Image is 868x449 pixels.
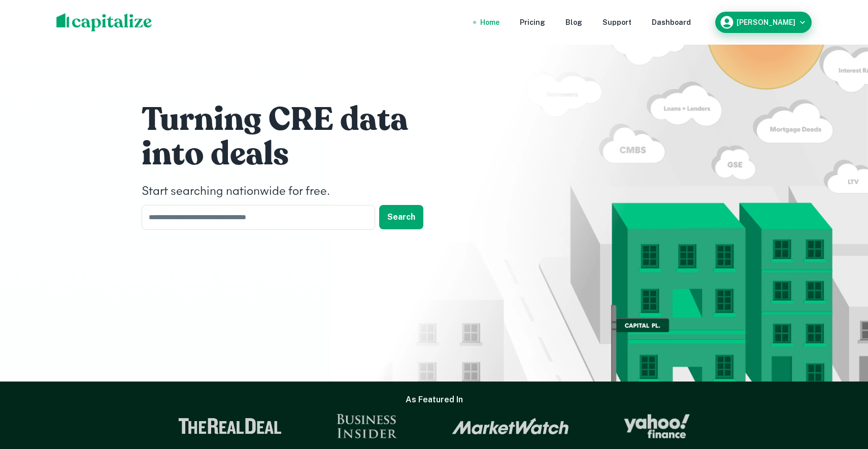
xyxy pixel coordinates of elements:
[178,418,282,434] img: The Real Deal
[652,17,691,28] a: Dashboard
[56,13,152,31] img: capitalize-logo.png
[624,414,690,438] img: Yahoo Finance
[817,368,868,417] iframe: Chat Widget
[142,134,446,175] h1: into deals
[715,12,812,33] button: [PERSON_NAME]
[480,17,499,28] a: Home
[565,17,582,28] a: Blog
[603,17,631,28] a: Support
[337,414,397,438] img: Business Insider
[520,17,545,28] a: Pricing
[406,394,463,406] h6: As Featured In
[452,418,569,435] img: Market Watch
[379,205,423,229] button: Search
[737,19,795,26] h6: [PERSON_NAME]
[142,183,446,201] h4: Start searching nationwide for free.
[142,99,446,140] h1: Turning CRE data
